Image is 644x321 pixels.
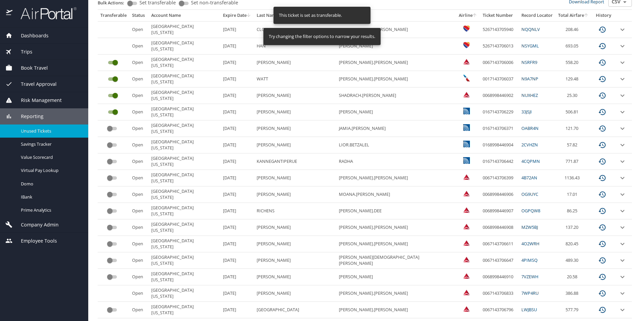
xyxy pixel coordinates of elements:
td: 0067143706647 [480,252,519,269]
td: 25.30 [555,87,591,104]
th: Record Locator [519,10,555,21]
td: [PERSON_NAME] [254,120,336,137]
img: Delta Airlines [463,58,470,65]
td: [PERSON_NAME] [254,252,336,269]
a: 33JSJI [521,109,532,115]
a: 2CVHZN [521,142,538,148]
a: 4O2WRH [521,241,539,247]
td: 129.48 [555,71,591,87]
td: [DATE] [220,71,254,87]
span: Risk Management [12,97,62,104]
td: 57.82 [555,137,591,153]
td: [DATE] [220,236,254,252]
th: Status [129,10,149,21]
td: [GEOGRAPHIC_DATA][US_STATE] [149,21,220,38]
td: 5267143705940 [480,21,519,38]
span: Prime Analytics [21,207,80,213]
span: Unused Tickets [21,128,80,134]
td: 0167143706229 [480,104,519,120]
img: VxQ0i4AAAAASUVORK5CYII= [463,306,470,312]
td: 0068998446907 [480,203,519,219]
span: Domo [21,181,80,187]
td: Open [129,120,149,137]
td: Open [129,236,149,252]
td: 0068998446906 [480,186,519,203]
th: Airline [456,10,480,21]
td: Open [129,302,149,318]
img: Delta Airlines [463,240,470,246]
td: [GEOGRAPHIC_DATA][US_STATE] [149,252,220,269]
span: Travel Approval [12,80,57,88]
button: expand row [618,42,626,50]
img: airportal-logo.png [13,7,76,20]
a: NQQNLV [521,26,540,32]
span: Virtual Pay Lookup [21,167,80,174]
td: [PERSON_NAME].[PERSON_NAME] [336,71,456,87]
td: Open [129,269,149,285]
td: 1136.43 [555,170,591,186]
td: Open [129,21,149,38]
th: Last Name [254,10,336,21]
img: bnYnzlNK7txYEDdZKaGJhU0uy2pBZGKU3ewuEsf2fAAMA9p6PmltIngwAAAAASUVORK5CYII= [463,42,470,48]
td: [PERSON_NAME] [336,104,456,120]
td: MOANA.[PERSON_NAME] [336,186,456,203]
td: [DATE] [220,302,254,318]
img: Delta Airlines [463,273,470,279]
button: expand row [618,223,626,231]
td: [GEOGRAPHIC_DATA][US_STATE] [149,87,220,104]
button: expand row [618,59,626,67]
td: 0067143706006 [480,55,519,71]
td: 0067143706833 [480,285,519,302]
span: Set transferable [139,0,176,5]
span: Set non-transferable [191,0,238,5]
a: N9A7NP [521,76,538,82]
td: [GEOGRAPHIC_DATA][US_STATE] [149,236,220,252]
td: [PERSON_NAME].[PERSON_NAME] [336,236,456,252]
a: NSRFR9 [521,59,537,65]
button: expand row [618,289,626,297]
td: [DATE] [220,38,254,55]
td: 0068998446902 [480,87,519,104]
td: 86.25 [555,203,591,219]
td: Open [129,170,149,186]
button: expand row [618,207,626,215]
td: Open [129,137,149,153]
img: icon-airportal.png [6,7,13,20]
td: 0067143706399 [480,170,519,186]
td: [DATE] [220,285,254,302]
td: Open [129,71,149,87]
img: American Airlines [463,75,470,81]
a: 4CQPMN [521,158,540,164]
td: 558.20 [555,55,591,71]
td: [PERSON_NAME] [254,219,336,236]
th: Total Airfare [555,10,591,21]
td: [PERSON_NAME].[PERSON_NAME] [336,219,456,236]
td: [PERSON_NAME] [254,269,336,285]
td: 5267143706013 [480,38,519,55]
td: 137.20 [555,219,591,236]
td: KANNEGANTIPERUE [254,153,336,170]
td: 489.30 [555,252,591,269]
button: expand row [618,273,626,281]
td: [PERSON_NAME] [254,104,336,120]
a: MZW5BJ [521,224,538,230]
td: 0068998446910 [480,269,519,285]
td: Open [129,252,149,269]
td: [PERSON_NAME][DEMOGRAPHIC_DATA][PERSON_NAME] [336,252,456,269]
td: 693.05 [555,38,591,55]
th: First Name [336,10,456,21]
span: Savings Tracker [21,141,80,147]
td: 577.79 [555,302,591,318]
td: [GEOGRAPHIC_DATA][US_STATE] [149,38,220,55]
button: sort [584,13,589,18]
td: Open [129,186,149,203]
button: sort [247,13,251,18]
td: [PERSON_NAME] [254,55,336,71]
a: 4B72AN [521,175,537,181]
td: [PERSON_NAME].[PERSON_NAME] [336,170,456,186]
td: LIOR.BETZALEL [336,137,456,153]
td: [DATE] [220,170,254,186]
td: [GEOGRAPHIC_DATA][US_STATE] [149,137,220,153]
td: [DATE] [220,186,254,203]
td: [PERSON_NAME] [254,186,336,203]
